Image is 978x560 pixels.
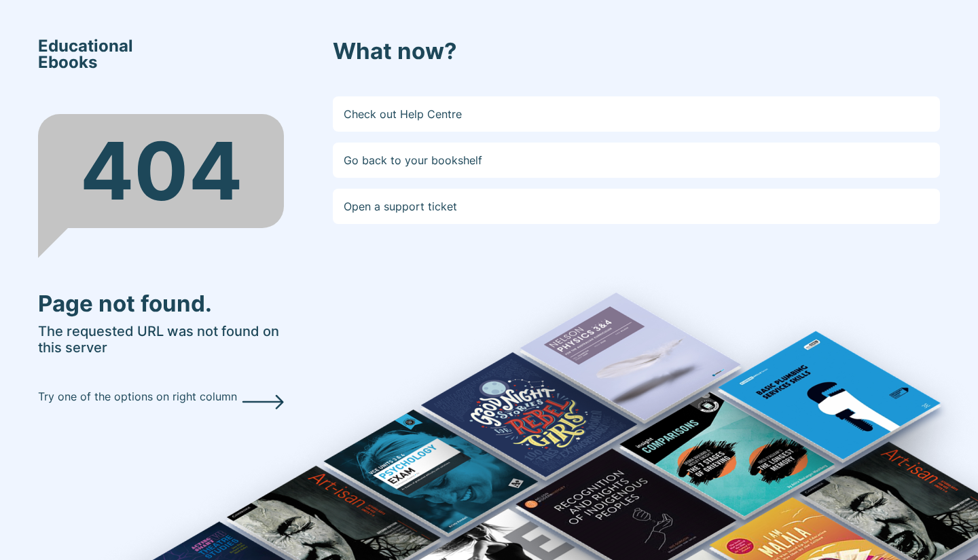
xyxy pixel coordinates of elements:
a: Go back to your bookshelf [333,143,940,178]
p: Try one of the options on right column [38,388,237,405]
h3: Page not found. [38,291,284,318]
a: Check out Help Centre [333,96,940,132]
h3: What now? [333,38,940,65]
h5: The requested URL was not found on this server [38,323,284,356]
span: Educational Ebooks [38,38,133,71]
a: Open a support ticket [333,189,940,224]
div: 404 [38,114,284,228]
